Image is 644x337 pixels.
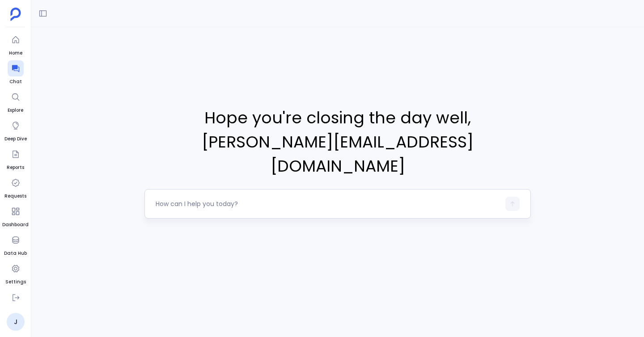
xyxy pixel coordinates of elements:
[2,221,29,228] span: Dashboard
[5,278,26,286] span: Settings
[2,203,29,228] a: Dashboard
[4,175,26,200] a: Requests
[144,106,531,178] span: Hope you're closing the day well , [PERSON_NAME][EMAIL_ADDRESS][DOMAIN_NAME]
[8,32,24,57] a: Home
[8,60,24,85] a: Chat
[8,50,24,57] span: Home
[10,8,21,21] img: petavue logo
[4,232,27,257] a: Data Hub
[7,164,24,171] span: Reports
[5,261,26,286] a: Settings
[8,107,24,114] span: Explore
[7,146,24,171] a: Reports
[4,193,26,200] span: Requests
[4,135,27,143] span: Deep Dive
[8,89,24,114] a: Explore
[8,78,24,85] span: Chat
[7,313,25,331] a: J
[4,250,27,257] span: Data Hub
[4,118,27,143] a: Deep Dive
